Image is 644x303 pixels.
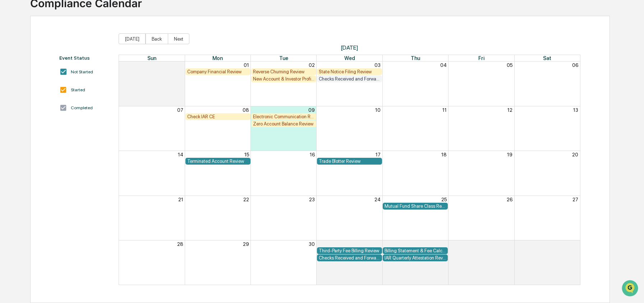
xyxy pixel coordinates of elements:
button: 19 [507,152,512,157]
span: Data Lookup [14,104,45,111]
button: 02 [441,241,447,247]
a: 🖐️Preclearance [4,88,49,101]
div: Completed [71,105,93,110]
button: 07 [177,107,183,113]
button: Back [146,33,168,44]
a: 🗄️Attestations [49,88,92,101]
div: Electronic Communication Review [253,114,314,119]
div: Not Started [71,69,93,74]
button: 02 [309,62,315,68]
button: 10 [375,107,381,113]
div: Billing Statement & Fee Calculations Report Review [385,248,446,253]
span: Sun [147,55,156,61]
div: 🗄️ [52,91,58,97]
button: 04 [572,241,578,247]
div: Third-Party Fee Billing Review [319,248,380,253]
button: 06 [572,62,578,68]
div: Mutual Fund Share Class Review [385,203,446,209]
button: 03 [506,241,512,247]
div: Event Status [59,55,111,61]
button: 04 [440,62,447,68]
span: Wed [344,55,355,61]
div: Checks Received and Forwarded Log [319,76,380,82]
a: Powered byPylon [51,121,87,127]
button: Next [168,33,189,44]
button: 01 [244,62,249,68]
button: 13 [573,107,578,113]
span: [DATE] [119,44,580,51]
span: Mon [212,55,223,61]
div: IAR Quarterly Attestation Review [385,255,446,261]
div: Reverse Churning Review [253,69,314,74]
span: Sat [543,55,551,61]
button: 14 [178,152,183,157]
div: Terminated Account Review [187,159,249,164]
button: 15 [244,152,249,157]
div: Started [71,87,85,92]
div: New Account & Investor Profile Review [253,76,314,82]
div: 🔎 [7,105,13,111]
button: 03 [374,62,381,68]
button: 22 [243,197,249,202]
div: Check IAR CE [187,114,249,119]
button: [DATE] [119,33,146,44]
button: 30 [309,241,315,247]
button: 27 [572,197,578,202]
span: Preclearance [14,91,46,98]
div: Month View [119,55,580,285]
button: 23 [309,197,315,202]
button: 21 [178,197,183,202]
button: 24 [374,197,381,202]
img: 1746055101610-c473b297-6a78-478c-a979-82029cc54cd1 [7,55,20,68]
a: 🔎Data Lookup [4,101,48,114]
button: 20 [572,152,578,157]
button: 01 [375,241,381,247]
span: Attestations [59,91,89,98]
button: 11 [442,107,447,113]
div: Zero Account Balance Review [253,121,314,127]
button: 12 [507,107,512,113]
span: Thu [411,55,420,61]
div: We're available if you need us! [24,62,91,68]
button: 18 [441,152,447,157]
div: Start new chat [24,55,118,62]
button: 05 [507,62,512,68]
button: 29 [243,241,249,247]
button: Start new chat [122,57,131,66]
div: 🖐️ [7,91,13,97]
iframe: Open customer support [621,279,640,299]
button: 17 [376,152,381,157]
button: 26 [507,197,512,202]
div: Checks Received and Forwarded Log [319,255,380,261]
span: Tue [279,55,288,61]
button: 25 [441,197,447,202]
button: 16 [310,152,315,157]
div: Trade Blotter Review [319,159,380,164]
button: 09 [308,107,315,113]
button: 31 [178,62,183,68]
div: State Notice Filing Review [319,69,380,74]
p: How can we help? [7,15,131,27]
span: Pylon [72,122,87,127]
button: 28 [177,241,183,247]
button: 08 [243,107,249,113]
span: Fri [478,55,484,61]
div: Company Financial Review [187,69,249,74]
